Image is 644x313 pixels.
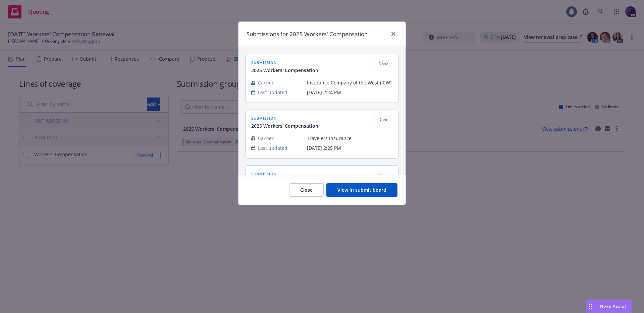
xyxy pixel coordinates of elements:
[307,79,393,86] span: Insurance Company of the West (ICW)
[251,67,318,74] span: 2025 Workers' Compensation
[377,172,390,178] span: Done
[307,89,393,96] span: [DATE] 2:24 PM
[247,30,368,39] h1: Submissions for 2025 Workers' Compensation
[251,115,318,121] span: submission
[289,183,324,197] button: Close
[307,144,393,151] span: [DATE] 2:25 PM
[258,79,274,86] span: Carrier
[326,183,397,197] button: View in submit board
[251,171,318,177] span: submission
[377,61,390,67] span: Done
[377,117,390,123] span: Done
[586,300,595,313] div: Drag to move
[251,122,318,129] span: 2025 Workers' Compensation
[258,135,274,142] span: Carrier
[251,60,318,65] span: submission
[258,89,287,96] span: Last updated
[586,300,632,313] button: Nova Assist
[600,303,627,309] span: Nova Assist
[389,30,397,38] a: close
[307,135,393,142] span: Travelers Insurance
[258,144,287,151] span: Last updated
